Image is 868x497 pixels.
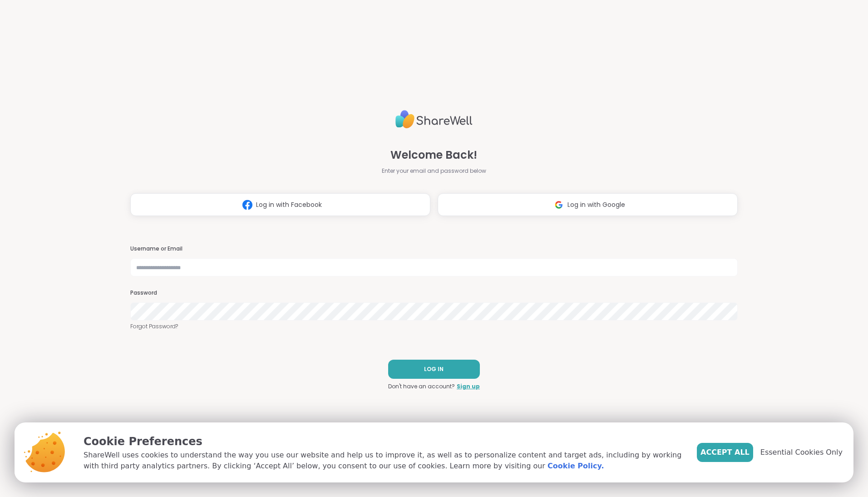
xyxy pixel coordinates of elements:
[697,443,753,462] button: Accept All
[438,193,738,216] button: Log in with Google
[382,167,486,175] span: Enter your email and password below
[130,322,738,331] a: Forgot Password?
[567,200,625,210] span: Log in with Google
[256,200,322,210] span: Log in with Facebook
[84,433,682,450] p: Cookie Preferences
[390,147,477,163] span: Welcome Back!
[388,382,455,391] span: Don't have an account?
[700,447,750,458] span: Accept All
[550,196,567,213] img: ShareWell Logomark
[130,193,430,216] button: Log in with Facebook
[424,365,444,373] span: LOG IN
[457,382,480,391] a: Sign up
[239,196,256,213] img: ShareWell Logomark
[130,289,738,297] h3: Password
[760,447,843,458] span: Essential Cookies Only
[395,106,473,132] img: ShareWell Logo
[547,461,604,472] a: Cookie Policy.
[388,360,480,379] button: LOG IN
[130,245,738,253] h3: Username or Email
[84,450,682,472] p: ShareWell uses cookies to understand the way you use our website and help us to improve it, as we...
